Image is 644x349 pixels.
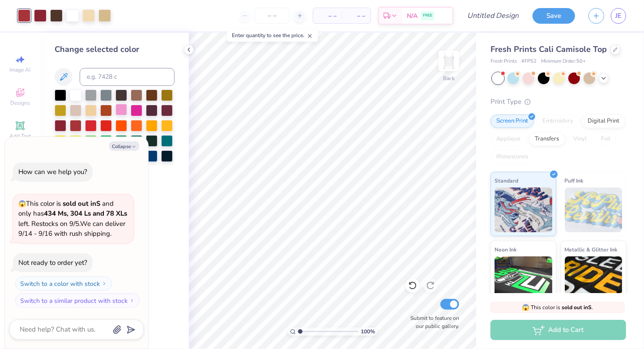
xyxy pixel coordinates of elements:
[522,303,593,311] span: This color is .
[490,97,626,107] div: Print Type
[495,187,552,232] img: Standard
[565,187,623,232] img: Puff Ink
[15,277,112,291] button: Switch to a color with stock
[129,298,135,303] img: Switch to a similar product with stock
[541,58,586,65] span: Minimum Order: 50 +
[347,11,365,21] span: – –
[319,11,337,21] span: – –
[582,115,625,128] div: Digital Print
[405,314,459,330] label: Submit to feature on our public gallery.
[490,44,607,55] span: Fresh Prints Cali Camisole Top
[565,176,584,185] span: Puff Ink
[495,245,516,254] span: Neon Ink
[611,8,626,24] a: JE
[407,11,418,21] span: N/A
[595,132,616,146] div: Foil
[18,258,87,267] div: Not ready to order yet?
[495,176,518,185] span: Standard
[102,281,107,286] img: Switch to a color with stock
[18,199,127,238] span: This color is and only has left . Restocks on 9/5. We can deliver 9/14 - 9/16 with rush shipping.
[55,43,175,55] div: Change selected color
[522,303,530,312] span: 😱
[63,199,100,208] strong: sold out in S
[227,29,318,42] div: Enter quantity to see the price.
[615,11,622,21] span: JE
[533,8,575,24] button: Save
[567,132,593,146] div: Vinyl
[9,132,31,140] span: Add Text
[423,13,432,19] span: FREE
[562,304,592,311] strong: sold out in S
[565,256,623,301] img: Metallic & Glitter Ink
[495,256,552,301] img: Neon Ink
[109,141,139,151] button: Collapse
[10,99,30,106] span: Designs
[44,209,127,218] strong: 434 Ms, 304 Ls and 78 XLs
[521,58,537,65] span: # FP52
[490,58,517,65] span: Fresh Prints
[443,74,455,82] div: Back
[490,150,534,164] div: Rhinestones
[361,328,375,336] span: 100 %
[80,68,175,86] input: e.g. 7428 c
[440,52,458,70] img: Back
[460,7,526,25] input: Untitled Design
[490,115,534,128] div: Screen Print
[10,66,31,73] span: Image AI
[565,245,618,254] span: Metallic & Glitter Ink
[529,132,565,146] div: Transfers
[537,115,579,128] div: Embroidery
[490,132,526,146] div: Applique
[18,200,26,208] span: 😱
[255,8,290,24] input: – –
[15,294,140,308] button: Switch to a similar product with stock
[18,167,87,176] div: How can we help you?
